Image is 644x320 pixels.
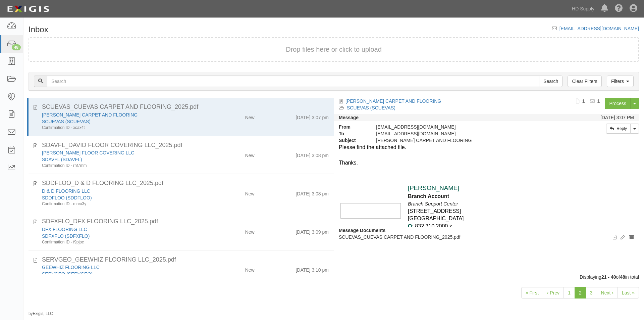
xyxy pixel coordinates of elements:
[601,274,616,280] b: 21 - 40
[586,287,597,299] a: 3
[23,274,644,280] div: Displaying of in total
[569,2,598,15] a: HD Supply
[606,124,631,134] a: Reply
[334,137,371,144] strong: Subject
[245,264,255,273] div: New
[29,25,48,34] h1: Inbox
[42,226,205,233] div: DFX FLOORING LLC
[600,114,634,121] div: [DATE] 3:07 PM
[42,149,205,156] div: DAVID FLOOR COVERING LLC
[47,76,539,87] input: Search
[296,226,329,235] div: [DATE] 3:09 pm
[597,98,600,104] b: 1
[618,287,639,299] a: Last »
[296,188,329,197] div: [DATE] 3:08 pm
[408,223,412,229] b: O
[286,45,382,54] button: Drop files here or click to upload
[408,216,464,221] span: [GEOGRAPHIC_DATA]
[582,98,585,104] b: 1
[621,235,625,240] i: Edit document
[42,239,205,245] div: Confirmation ID - f9pjpc
[42,125,205,131] div: Confirmation ID - xcax4t
[245,111,255,121] div: New
[408,201,458,207] i: Branch Support Center
[575,287,586,299] a: 2
[339,228,385,233] strong: Message Documents
[42,227,87,232] a: DFX FLOORING LLC
[408,184,459,191] span: [PERSON_NAME]
[605,98,631,109] a: Process
[371,130,557,137] div: agreement-r9jpan@hdsupply.complianz.com
[568,76,601,87] a: Clear Filters
[42,201,205,207] div: Confirmation ID - mnrx3y
[334,130,371,137] strong: To
[42,119,91,124] a: SCUEVAS (SCUEVAS)
[347,105,395,110] a: SCUEVAS (SCUEVAS)
[42,103,329,111] div: SCUEVAS_CUEVAS CARPET AND FLOORING_2025.pdf
[629,235,634,240] i: Archive document
[408,208,461,214] span: [STREET_ADDRESS]
[12,44,21,50] div: 48
[33,311,53,316] a: Exigis, LLC
[42,271,205,277] div: SERVGEO (SERVGEO)
[559,26,639,31] a: [EMAIL_ADDRESS][DOMAIN_NAME]
[339,234,634,240] p: SCUEVAS_CUEVAS CARPET AND FLOORING_2025.pdf
[613,235,616,240] i: View
[42,118,205,125] div: SCUEVAS (SCUEVAS)
[42,233,90,239] a: SDFXFLO (SDFXFLO)
[620,274,625,280] b: 48
[296,264,329,273] div: [DATE] 3:10 pm
[296,149,329,159] div: [DATE] 3:08 pm
[615,5,623,13] i: Help Center - Complianz
[42,156,205,163] div: SDAVFL (SDAVFL)
[5,3,51,15] img: logo-5460c22ac91f19d4615b14bd174203de0afe785f0fc80cf4dbbc73dc1793850b.png
[245,226,255,235] div: New
[42,157,82,162] a: SDAVFL (SDAVFL)
[521,287,543,299] a: « First
[42,265,100,270] a: GEEWHIZ FLOORING LLC
[563,287,575,299] a: 1
[42,217,329,226] div: SDFXFLO_DFX FLOORING LLC_2025.pdf
[42,271,93,277] a: SERVGEO (SERVGEO)
[245,149,255,159] div: New
[42,195,92,200] a: SDDFLOO (SDDFLOO)
[339,144,634,151] div: Please find the attached file.
[371,124,557,130] div: [EMAIL_ADDRESS][DOMAIN_NAME]
[42,233,205,239] div: SDFXFLO (SDFXFLO)
[42,141,329,150] div: SDAVFL_DAVID FLOOR COVERING LLC_2025.pdf
[42,112,138,118] a: [PERSON_NAME] CARPET AND FLOORING
[339,159,634,167] div: Thanks.
[42,163,205,169] div: Confirmation ID - rhf7mm
[334,124,371,130] strong: From
[42,194,205,201] div: SDDFLOO (SDDFLOO)
[42,150,134,155] a: [PERSON_NAME] FLOOR COVERING LLC
[371,137,557,144] div: CUEVAS CARPET AND FLOORING
[245,188,255,197] div: New
[607,76,634,87] a: Filters
[42,188,90,194] a: D & D FLOORING LLC
[42,256,329,264] div: SERVGEO_GEEWHIZ FLOORING LLC_2025.pdf
[597,287,618,299] a: Next ›
[29,311,53,317] small: by
[42,111,205,118] div: CUEVAS CARPET AND FLOORING
[339,115,359,120] strong: Message
[408,223,452,237] span: : 832.310.2000 x 2025
[42,264,205,271] div: GEEWHIZ FLOORING LLC
[539,76,562,87] input: Search
[42,179,329,188] div: SDDFLOO_D & D FLOORING LLC_2025.pdf
[345,98,441,104] a: [PERSON_NAME] CARPET AND FLOORING
[543,287,564,299] a: ‹ Prev
[296,111,329,121] div: [DATE] 3:07 pm
[42,188,205,194] div: D & D FLOORING LLC
[408,193,449,199] b: Branch Account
